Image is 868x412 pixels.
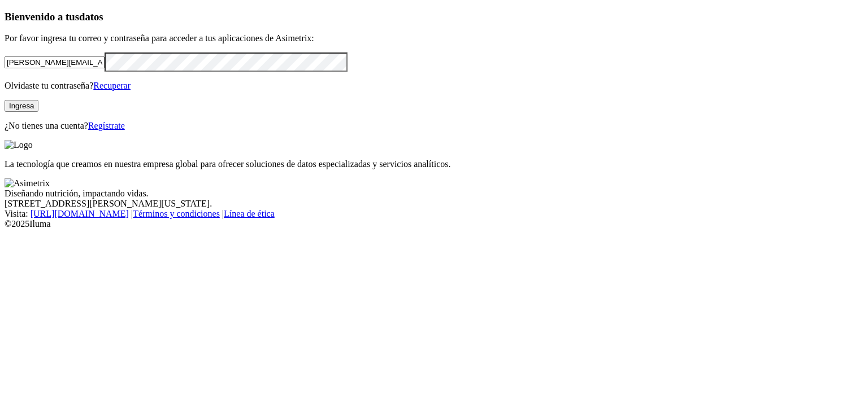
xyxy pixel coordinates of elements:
input: Tu correo [5,56,105,68]
div: [STREET_ADDRESS][PERSON_NAME][US_STATE]. [5,199,863,209]
p: Por favor ingresa tu correo y contraseña para acceder a tus aplicaciones de Asimetrix: [5,33,863,43]
div: Diseñando nutrición, impactando vidas. [5,189,863,199]
a: Recuperar [93,81,131,90]
p: ¿No tienes una cuenta? [5,121,863,131]
img: Asimetrix [5,178,50,189]
a: Línea de ética [224,209,275,218]
h3: Bienvenido a tus [5,11,863,23]
a: Términos y condiciones [133,209,220,218]
img: Logo [5,140,33,150]
div: © 2025 Iluma [5,219,863,229]
div: Visita : | | [5,209,863,219]
a: [URL][DOMAIN_NAME] [31,209,129,218]
a: Regístrate [88,121,125,130]
button: Ingresa [5,100,38,112]
p: Olvidaste tu contraseña? [5,81,863,91]
span: datos [79,11,103,23]
p: La tecnología que creamos en nuestra empresa global para ofrecer soluciones de datos especializad... [5,159,863,169]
